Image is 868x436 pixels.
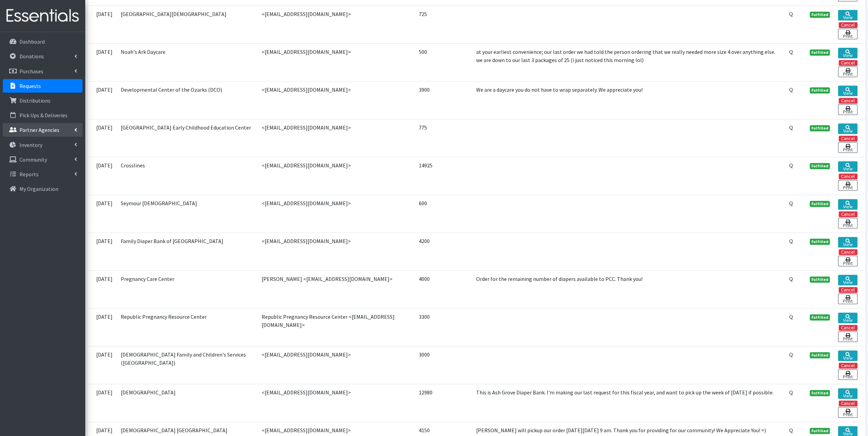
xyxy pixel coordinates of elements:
[838,199,857,210] a: View
[3,138,83,152] a: Inventory
[789,162,793,169] abbr: Quantity
[472,43,785,81] td: at your earliest convenience; our last order we had told the person ordering that we really neede...
[839,60,857,66] button: Cancel
[810,352,830,358] span: Fulfilled
[810,87,830,93] span: Fulfilled
[117,270,258,308] td: Pregnancy Care Center
[415,270,472,308] td: 4000
[415,119,472,157] td: 775
[810,276,830,283] span: Fulfilled
[838,104,857,115] a: Print
[839,401,857,406] button: Cancel
[839,363,857,369] button: Cancel
[258,346,415,384] td: <[EMAIL_ADDRESS][DOMAIN_NAME]>
[810,390,830,396] span: Fulfilled
[838,388,857,399] a: View
[415,195,472,232] td: 600
[789,275,793,282] abbr: Quantity
[117,384,258,422] td: [DEMOGRAPHIC_DATA]
[117,346,258,384] td: [DEMOGRAPHIC_DATA] Family and Children's Services ([GEOGRAPHIC_DATA])
[19,126,59,133] p: Partner Agencies
[838,407,857,418] a: Print
[258,232,415,270] td: <[EMAIL_ADDRESS][DOMAIN_NAME]>
[19,97,50,104] p: Distributions
[3,94,83,107] a: Distributions
[88,5,117,43] td: [DATE]
[838,180,857,191] a: Print
[789,124,793,131] abbr: Quantity
[88,384,117,422] td: [DATE]
[838,10,857,20] a: View
[838,275,857,285] a: View
[810,428,830,434] span: Fulfilled
[810,201,830,207] span: Fulfilled
[258,308,415,346] td: Republic Pregnancy Resource Center <[EMAIL_ADDRESS][DOMAIN_NAME]>
[117,81,258,119] td: Developmental Center of the Ozarks (DCO)
[789,351,793,358] abbr: Quantity
[789,200,793,207] abbr: Quantity
[117,119,258,157] td: [GEOGRAPHIC_DATA] Early Childhood Education Center
[789,48,793,55] abbr: Quantity
[838,256,857,266] a: Print
[258,270,415,308] td: [PERSON_NAME] <[EMAIL_ADDRESS][DOMAIN_NAME]>
[88,119,117,157] td: [DATE]
[415,384,472,422] td: 12980
[3,153,83,166] a: Community
[19,141,42,148] p: Inventory
[258,5,415,43] td: <[EMAIL_ADDRESS][DOMAIN_NAME]>
[810,314,830,320] span: Fulfilled
[839,249,857,255] button: Cancel
[839,136,857,141] button: Cancel
[3,49,83,63] a: Donations
[19,68,43,75] p: Purchases
[117,232,258,270] td: Family Diaper Bank of [GEOGRAPHIC_DATA]
[839,211,857,217] button: Cancel
[472,270,785,308] td: Order for the remaining number of diapers available to PCC. Thank you!
[789,389,793,396] abbr: Quantity
[838,161,857,172] a: View
[88,270,117,308] td: [DATE]
[415,81,472,119] td: 3900
[88,195,117,232] td: [DATE]
[3,182,83,196] a: My Organization
[258,384,415,422] td: <[EMAIL_ADDRESS][DOMAIN_NAME]>
[789,238,793,244] abbr: Quantity
[258,81,415,119] td: <[EMAIL_ADDRESS][DOMAIN_NAME]>
[88,308,117,346] td: [DATE]
[838,66,857,77] a: Print
[3,79,83,93] a: Requests
[838,294,857,304] a: Print
[838,86,857,96] a: View
[838,369,857,380] a: Print
[415,232,472,270] td: 4200
[838,48,857,58] a: View
[3,123,83,137] a: Partner Agencies
[415,308,472,346] td: 3300
[88,157,117,195] td: [DATE]
[3,64,83,78] a: Purchases
[258,157,415,195] td: <[EMAIL_ADDRESS][DOMAIN_NAME]>
[19,185,58,192] p: My Organization
[19,53,44,60] p: Donations
[19,82,41,89] p: Requests
[258,43,415,81] td: <[EMAIL_ADDRESS][DOMAIN_NAME]>
[88,232,117,270] td: [DATE]
[838,218,857,228] a: Print
[117,308,258,346] td: Republic Pregnancy Resource Center
[415,5,472,43] td: 725
[838,29,857,39] a: Print
[415,157,472,195] td: 14925
[117,43,258,81] td: Noah's Ark Daycare
[258,119,415,157] td: <[EMAIL_ADDRESS][DOMAIN_NAME]>
[117,157,258,195] td: Crosslines
[19,112,68,119] p: Pick Ups & Deliveries
[810,125,830,131] span: Fulfilled
[472,384,785,422] td: This is Ash Grove Diaper Bank. I'm making our last request for this fiscal year, and want to pick...
[838,237,857,247] a: View
[472,81,785,119] td: We are a daycare you do not have to wrap separately. We appreciate you!
[789,427,793,434] abbr: Quantity
[3,167,83,181] a: Reports
[838,123,857,134] a: View
[19,38,45,45] p: Dashboard
[838,331,857,342] a: Print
